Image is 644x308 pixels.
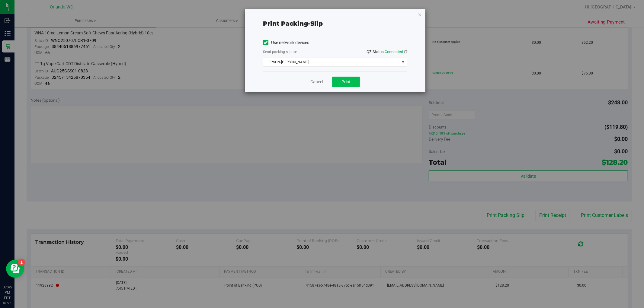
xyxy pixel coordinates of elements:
[385,49,403,54] span: Connected
[18,259,25,266] iframe: Resource center unread badge
[263,49,297,55] label: Send packing-slip to:
[263,20,323,27] span: Print packing-slip
[341,79,351,84] span: Print
[332,77,360,87] button: Print
[6,260,24,278] iframe: Resource center
[310,79,323,85] a: Cancel
[263,58,399,66] span: EPSON-[PERSON_NAME]
[367,49,407,54] span: QZ Status:
[399,58,407,66] span: select
[263,40,309,46] label: Use network devices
